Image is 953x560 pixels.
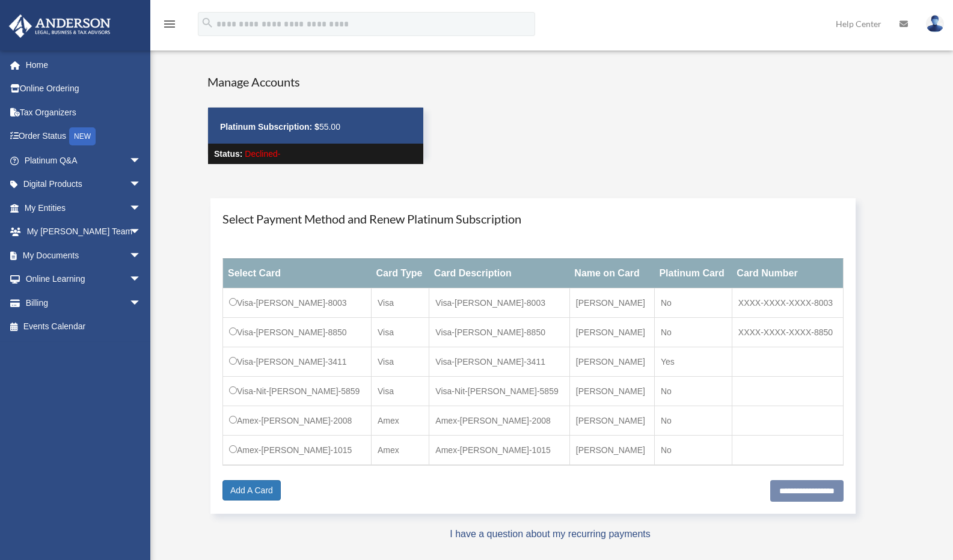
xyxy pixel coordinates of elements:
[371,288,429,317] td: Visa
[223,317,372,347] td: Visa-[PERSON_NAME]-8850
[429,288,569,317] td: Visa-[PERSON_NAME]-8003
[8,148,159,172] a: Platinum Q&Aarrow_drop_down
[569,406,654,435] td: [PERSON_NAME]
[654,376,732,406] td: No
[8,100,159,124] a: Tax Organizers
[569,435,654,465] td: [PERSON_NAME]
[429,317,569,347] td: Visa-[PERSON_NAME]-8850
[223,406,372,435] td: Amex-[PERSON_NAME]-2008
[569,347,654,376] td: [PERSON_NAME]
[129,220,153,245] span: arrow_drop_down
[926,15,944,32] img: User Pic
[220,120,411,135] p: 55.00
[654,258,732,288] th: Platinum Card
[220,122,319,132] strong: Platinum Subscription: $
[214,149,242,159] strong: Status:
[5,14,114,38] img: Anderson Advisors Platinum Portal
[8,53,159,77] a: Home
[429,258,569,288] th: Card Description
[371,435,429,465] td: Amex
[8,315,159,339] a: Events Calendar
[8,124,159,149] a: Order StatusNEW
[654,435,732,465] td: No
[162,17,177,31] i: menu
[429,347,569,376] td: Visa-[PERSON_NAME]-3411
[69,127,96,145] div: NEW
[129,291,153,315] span: arrow_drop_down
[8,77,159,101] a: Online Ordering
[371,406,429,435] td: Amex
[450,529,651,539] a: I have a question about my recurring payments
[129,172,153,197] span: arrow_drop_down
[732,317,843,347] td: XXXX-XXXX-XXXX-8850
[654,288,732,317] td: No
[732,258,843,288] th: Card Number
[429,376,569,406] td: Visa-Nit-[PERSON_NAME]-5859
[129,243,153,268] span: arrow_drop_down
[732,288,843,317] td: XXXX-XXXX-XXXX-8003
[371,258,429,288] th: Card Type
[223,376,372,406] td: Visa-Nit-[PERSON_NAME]-5859
[654,317,732,347] td: No
[207,73,424,90] h4: Manage Accounts
[429,406,569,435] td: Amex-[PERSON_NAME]-2008
[8,291,159,315] a: Billingarrow_drop_down
[162,21,177,31] a: menu
[245,149,280,159] span: Declined-
[569,317,654,347] td: [PERSON_NAME]
[569,376,654,406] td: [PERSON_NAME]
[223,435,372,465] td: Amex-[PERSON_NAME]-1015
[8,243,159,267] a: My Documentsarrow_drop_down
[371,376,429,406] td: Visa
[8,267,159,291] a: Online Learningarrow_drop_down
[8,172,159,196] a: Digital Productsarrow_drop_down
[129,267,153,292] span: arrow_drop_down
[654,347,732,376] td: Yes
[569,258,654,288] th: Name on Card
[201,16,214,29] i: search
[129,196,153,221] span: arrow_drop_down
[569,288,654,317] td: [PERSON_NAME]
[8,196,159,220] a: My Entitiesarrow_drop_down
[8,220,159,244] a: My [PERSON_NAME] Teamarrow_drop_down
[223,288,372,317] td: Visa-[PERSON_NAME]-8003
[371,317,429,347] td: Visa
[222,210,844,227] h4: Select Payment Method and Renew Platinum Subscription
[222,480,281,501] a: Add A Card
[223,347,372,376] td: Visa-[PERSON_NAME]-3411
[429,435,569,465] td: Amex-[PERSON_NAME]-1015
[223,258,372,288] th: Select Card
[654,406,732,435] td: No
[129,148,153,173] span: arrow_drop_down
[371,347,429,376] td: Visa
